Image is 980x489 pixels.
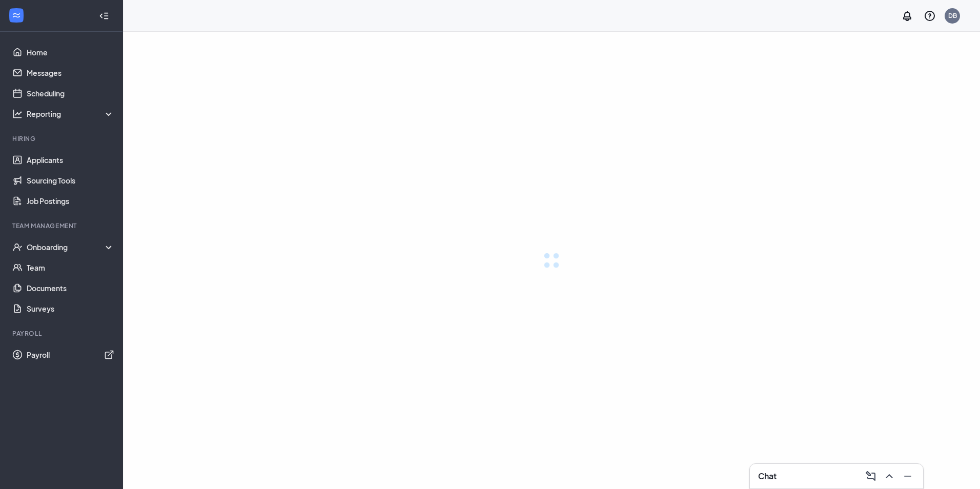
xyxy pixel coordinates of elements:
[12,109,23,119] svg: Analysis
[27,63,114,83] a: Messages
[12,242,23,252] svg: UserCheck
[883,470,895,482] svg: ChevronUp
[27,83,114,104] a: Scheduling
[12,329,112,338] div: Payroll
[924,10,936,22] svg: QuestionInfo
[948,11,957,20] div: DB
[12,134,112,143] div: Hiring
[27,170,114,191] a: Sourcing Tools
[27,257,114,278] a: Team
[27,42,114,63] a: Home
[27,344,114,365] a: PayrollExternalLink
[27,191,114,211] a: Job Postings
[12,221,112,230] div: Team Management
[899,468,915,484] button: Minimize
[27,109,115,119] div: Reporting
[99,11,109,21] svg: Collapse
[902,470,914,482] svg: Minimize
[27,298,114,319] a: Surveys
[880,468,896,484] button: ChevronUp
[11,10,22,21] svg: WorkstreamLogo
[27,278,114,298] a: Documents
[27,150,114,170] a: Applicants
[901,10,913,22] svg: Notifications
[862,468,878,484] button: ComposeMessage
[758,471,777,482] h3: Chat
[27,242,115,252] div: Onboarding
[865,470,877,482] svg: ComposeMessage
